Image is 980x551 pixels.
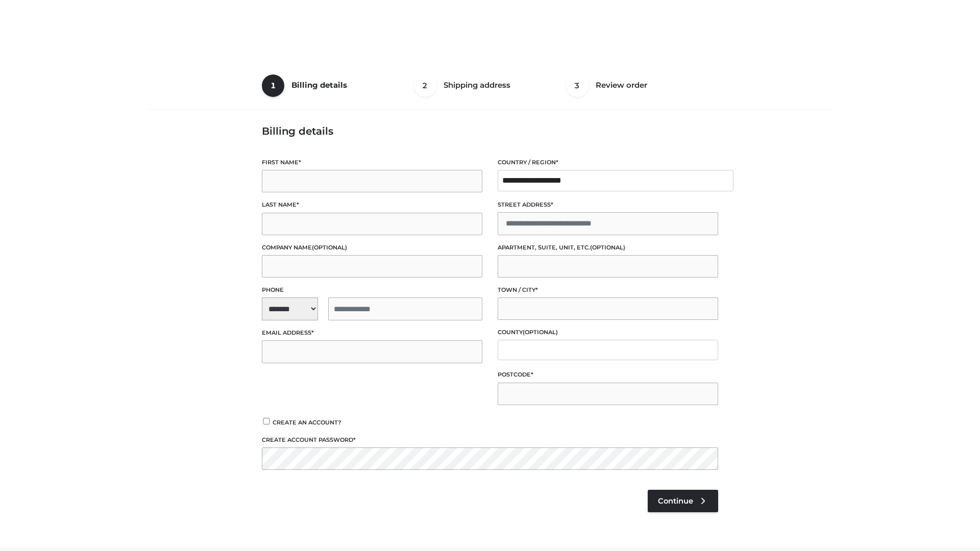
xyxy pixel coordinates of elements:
span: 1 [262,74,284,97]
span: (optional) [590,244,625,251]
a: Continue [648,490,718,512]
label: First name [262,158,482,167]
label: Apartment, suite, unit, etc. [498,243,718,253]
label: Create account password [262,435,718,445]
label: Town / City [498,285,718,295]
span: Shipping address [444,80,510,90]
span: (optional) [312,244,347,251]
span: Continue [658,496,693,506]
span: (optional) [523,329,558,336]
input: Create an account? [262,418,271,424]
span: Billing details [291,80,347,90]
span: Create an account? [273,419,341,426]
label: Last name [262,200,482,210]
label: Phone [262,285,482,295]
label: Company name [262,243,482,253]
label: Postcode [498,370,718,380]
h3: Billing details [262,125,718,137]
span: 2 [414,74,436,97]
label: County [498,328,718,337]
label: Country / Region [498,158,718,167]
label: Email address [262,328,482,338]
label: Street address [498,200,718,210]
span: 3 [566,74,589,97]
span: Review order [596,80,647,90]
